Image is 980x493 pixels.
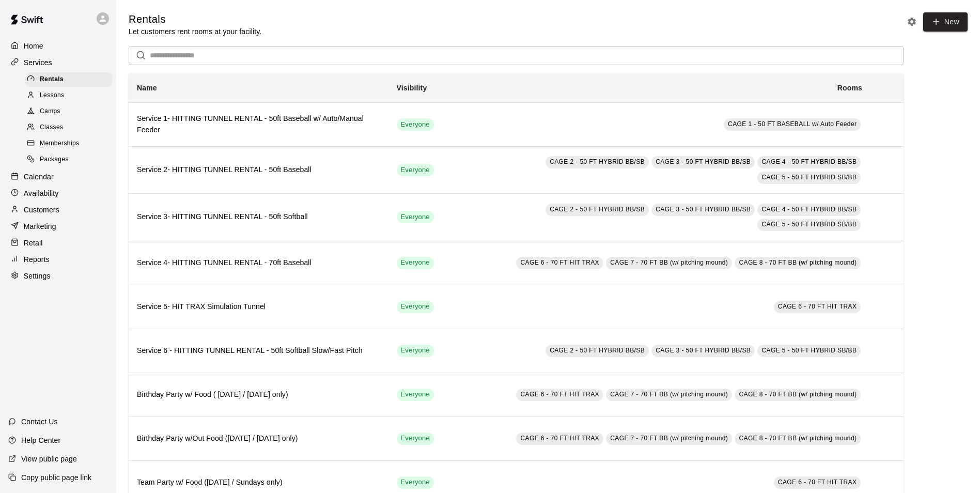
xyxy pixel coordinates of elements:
span: Rentals [40,74,64,85]
span: Everyone [397,120,434,130]
p: Help Center [21,435,60,445]
p: View public page [21,454,77,464]
span: CAGE 6 - 70 FT HIT TRAX [520,391,599,398]
span: CAGE 5 - 50 FT HYBRID SB/BB [761,174,857,181]
button: Rental settings [904,14,920,29]
p: Availability [24,188,59,198]
a: Packages [25,152,116,168]
p: Let customers rent rooms at your facility. [129,26,261,37]
div: This service is visible to all of your customers [397,118,434,131]
span: CAGE 1 - 50 FT BASEBALL w/ Auto Feeder [728,120,857,128]
div: Lessons [25,88,112,103]
div: This service is visible to all of your customers [397,345,434,357]
b: Name [137,84,157,92]
a: Calendar [8,169,108,184]
p: Copy public page link [21,472,91,483]
span: CAGE 3 - 50 FT HYBRID BB/SB [656,347,751,354]
div: Memberships [25,136,112,151]
span: Memberships [40,138,79,149]
div: This service is visible to all of your customers [397,433,434,445]
span: CAGE 8 - 70 FT BB (w/ pitching mound) [739,435,857,442]
p: Reports [24,254,50,265]
p: Customers [24,205,59,215]
span: CAGE 2 - 50 FT HYBRID BB/SB [550,206,645,213]
h5: Rentals [129,12,261,26]
p: Contact Us [21,417,58,427]
span: CAGE 6 - 70 FT HIT TRAX [778,479,857,486]
span: Everyone [397,346,434,356]
a: Home [8,38,108,54]
h6: Service 3- HITTING TUNNEL RENTAL - 50ft Softball [137,211,380,223]
span: CAGE 7 - 70 FT BB (w/ pitching mound) [610,391,728,398]
div: This service is visible to all of your customers [397,476,434,489]
a: Marketing [8,219,108,234]
h6: Team Party w/ Food ([DATE] / Sundays only) [137,477,380,488]
a: Rentals [25,71,116,87]
span: CAGE 6 - 70 FT HIT TRAX [520,259,599,266]
span: CAGE 5 - 50 FT HYBRID SB/BB [761,221,857,228]
div: This service is visible to all of your customers [397,211,434,223]
span: Lessons [40,90,65,101]
span: CAGE 3 - 50 FT HYBRID BB/SB [656,206,751,213]
h6: Service 2- HITTING TUNNEL RENTAL - 50ft Baseball [137,164,380,176]
p: Home [24,41,43,51]
span: Packages [40,155,69,165]
h6: Service 1- HITTING TUNNEL RENTAL - 50ft Baseball w/ Auto/Manual Feeder [137,113,380,136]
a: Services [8,55,108,70]
div: This service is visible to all of your customers [397,389,434,401]
span: CAGE 3 - 50 FT HYBRID BB/SB [656,158,751,165]
p: Retail [24,238,43,248]
div: Classes [25,120,112,135]
div: This service is visible to all of your customers [397,164,434,176]
a: Availability [8,186,108,201]
span: Classes [40,122,63,133]
span: Everyone [397,434,434,443]
h6: Birthday Party w/Out Food ([DATE] / [DATE] only) [137,433,380,444]
a: Retail [8,235,108,251]
a: Settings [8,268,108,284]
div: This service is visible to all of your customers [397,301,434,313]
span: Everyone [397,212,434,222]
a: Memberships [25,136,116,152]
b: Rooms [837,84,862,92]
p: Marketing [24,221,56,232]
a: Classes [25,120,116,136]
span: Everyone [397,258,434,268]
a: New [923,12,968,32]
span: CAGE 4 - 50 FT HYBRID BB/SB [761,206,857,213]
h6: Service 4- HITTING TUNNEL RENTAL - 70ft Baseball [137,257,380,269]
h6: Service 6 - HITTING TUNNEL RENTAL - 50ft Softball Slow/Fast Pitch [137,345,380,357]
a: Customers [8,202,108,218]
a: Camps [25,104,116,120]
h6: Service 5- HIT TRAX Simulation Tunnel [137,301,380,313]
span: Everyone [397,302,434,312]
div: Camps [25,104,112,119]
b: Visibility [397,84,427,92]
div: This service is visible to all of your customers [397,257,434,269]
span: CAGE 2 - 50 FT HYBRID BB/SB [550,158,645,165]
span: Everyone [397,390,434,399]
div: Packages [25,152,112,167]
a: Reports [8,252,108,267]
span: Camps [40,106,60,117]
span: CAGE 7 - 70 FT BB (w/ pitching mound) [610,259,728,266]
span: CAGE 5 - 50 FT HYBRID SB/BB [761,347,857,354]
p: Calendar [24,172,54,182]
span: Everyone [397,477,434,487]
p: Settings [24,271,51,281]
span: CAGE 6 - 70 FT HIT TRAX [778,303,857,310]
span: CAGE 8 - 70 FT BB (w/ pitching mound) [739,391,857,398]
a: Lessons [25,87,116,103]
span: CAGE 8 - 70 FT BB (w/ pitching mound) [739,259,857,266]
h6: Birthday Party w/ Food ( [DATE] / [DATE] only) [137,389,380,400]
span: Everyone [397,165,434,175]
span: CAGE 7 - 70 FT BB (w/ pitching mound) [610,435,728,442]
